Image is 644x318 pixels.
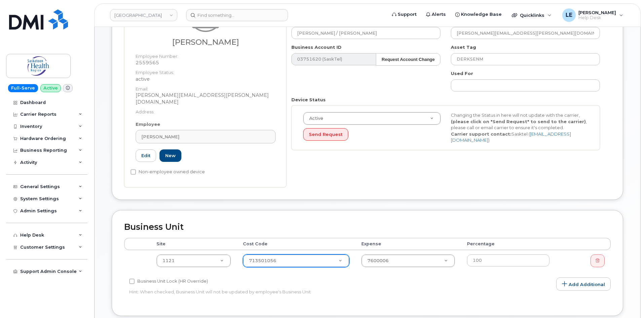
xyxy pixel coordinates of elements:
span: 1121 [163,258,175,263]
span: Help Desk [578,15,616,21]
a: Knowledge Base [451,8,506,21]
input: Non-employee owned device [131,169,136,175]
span: Alerts [432,11,446,18]
strong: Request Account Change [382,57,435,62]
span: Quicklinks [520,12,544,18]
button: Request Account Change [376,53,440,66]
h3: [PERSON_NAME] [136,38,276,46]
dd: 2559565 [136,59,276,66]
p: Hint: When checked, Business Unit will not be updated by employee's Business Unit [129,289,443,295]
dt: Employee Number: [136,50,276,60]
a: Saskatoon Health Region [110,9,177,21]
a: Edit [136,149,156,162]
span: 713501056 [249,258,276,263]
dt: Address: [136,105,276,115]
a: 1121 [157,255,230,267]
span: 7600006 [367,258,389,263]
dd: [PERSON_NAME][EMAIL_ADDRESS][PERSON_NAME][DOMAIN_NAME] [136,92,276,105]
label: Employee [136,121,160,128]
a: Support [387,8,421,21]
span: LE [566,11,572,19]
a: 7600006 [362,255,455,267]
div: Logan Ellison [558,8,628,22]
iframe: Messenger Launcher [615,289,639,313]
h2: Business Unit [124,222,611,232]
label: Device Status [291,97,326,103]
dt: Email: [136,82,276,92]
span: Active [305,115,323,121]
a: [EMAIL_ADDRESS][DOMAIN_NAME] [451,131,571,143]
a: Add Additional [556,277,611,291]
a: Active [303,112,440,125]
th: Cost Code [237,238,355,250]
button: Send Request [303,128,348,141]
div: Quicklinks [507,8,556,22]
a: 713501056 [243,255,349,267]
span: Knowledge Base [461,11,502,18]
strong: Carrier support contact: [451,131,511,137]
th: Expense [355,238,461,250]
span: [PERSON_NAME] [578,10,616,15]
dt: Employee Status: [136,66,276,76]
a: New [159,149,181,162]
label: Business Account ID [291,44,342,50]
label: Asset Tag [451,44,476,50]
input: Find something... [186,9,288,21]
label: Non-employee owned device [131,168,205,176]
input: Business Unit Lock (HR Override) [129,279,135,284]
strong: (please click on "Send Request" to send to the carrier) [451,119,586,124]
span: [PERSON_NAME] [141,134,179,140]
label: Used For [451,70,473,77]
th: Site [150,238,237,250]
dd: active [136,76,276,82]
label: Business Unit Lock (HR Override) [129,277,208,285]
a: Alerts [421,8,451,21]
span: Support [398,11,417,18]
a: [PERSON_NAME] [136,130,276,143]
th: Percentage [461,238,555,250]
div: Changing the Status in here will not update with the carrier, , please call or email carrier to e... [446,112,594,143]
